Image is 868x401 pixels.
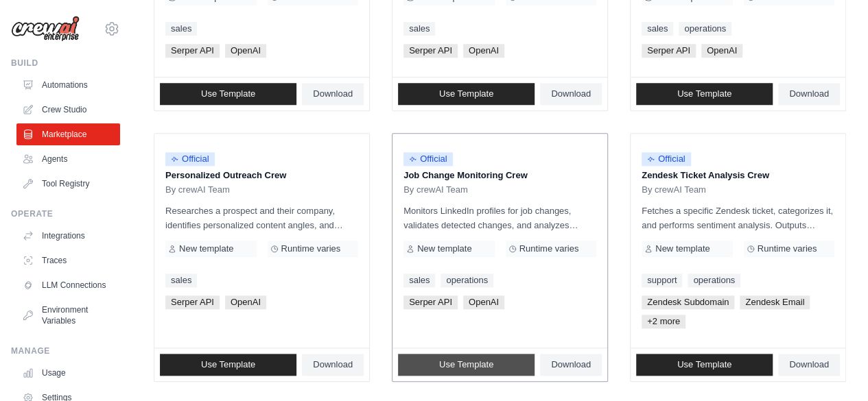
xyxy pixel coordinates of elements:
div: Manage [11,345,120,356]
a: Tool Registry [16,173,120,195]
a: Download [302,354,364,376]
a: Download [540,354,602,376]
span: Use Template [201,359,255,370]
span: Use Template [201,88,255,99]
span: By crewAI Team [165,184,230,195]
span: OpenAI [463,44,504,58]
span: Use Template [439,88,493,99]
a: Download [302,83,364,105]
div: Operate [11,208,120,219]
span: Official [403,152,453,166]
span: Official [165,152,215,166]
span: By crewAI Team [642,184,706,195]
a: Use Template [636,83,773,105]
a: Crew Studio [16,99,120,121]
a: sales [165,22,197,36]
span: Use Template [677,88,731,99]
span: OpenAI [701,44,742,58]
a: Agents [16,148,120,170]
span: Download [313,359,353,370]
span: Download [789,88,829,99]
span: Runtime varies [281,243,341,254]
span: New template [417,243,471,254]
a: sales [642,22,673,36]
span: Download [313,88,353,99]
span: +2 more [642,315,685,328]
p: Personalized Outreach Crew [165,169,358,182]
a: operations [688,274,740,287]
img: Logo [11,16,80,42]
p: Zendesk Ticket Analysis Crew [642,169,834,182]
a: sales [403,274,435,287]
a: Use Template [398,354,535,376]
a: LLM Connections [16,274,120,296]
span: Zendesk Subdomain [642,295,734,309]
span: Serper API [403,44,458,58]
p: Fetches a specific Zendesk ticket, categorizes it, and performs sentiment analysis. Outputs inclu... [642,204,834,232]
span: Serper API [642,44,696,58]
span: OpenAI [225,295,266,309]
span: Official [642,152,691,166]
a: Use Template [160,354,296,376]
a: sales [165,274,197,287]
span: Serper API [403,295,458,309]
span: Use Template [439,359,493,370]
span: Download [551,359,591,370]
a: operations [441,274,493,287]
a: Download [778,354,840,376]
a: sales [403,22,435,36]
span: Serper API [165,295,220,309]
a: support [642,274,682,287]
a: Use Template [636,354,773,376]
a: Use Template [398,83,535,105]
a: operations [679,22,731,36]
span: New template [655,243,709,254]
span: OpenAI [463,295,504,309]
p: Job Change Monitoring Crew [403,169,596,182]
span: OpenAI [225,44,266,58]
a: Traces [16,250,120,271]
span: Download [789,359,829,370]
a: Download [540,83,602,105]
span: By crewAI Team [403,184,468,195]
span: Use Template [677,359,731,370]
p: Monitors LinkedIn profiles for job changes, validates detected changes, and analyzes opportunitie... [403,204,596,232]
span: Zendesk Email [740,295,810,309]
span: Runtime varies [519,243,579,254]
a: Marketplace [16,123,120,145]
a: Integrations [16,225,120,247]
span: Runtime varies [758,243,817,254]
a: Usage [16,362,120,384]
span: Download [551,88,591,99]
p: Researches a prospect and their company, identifies personalized content angles, and crafts a tai... [165,204,358,232]
a: Use Template [160,83,296,105]
span: New template [179,243,233,254]
a: Environment Variables [16,299,120,332]
a: Automations [16,74,120,96]
a: Download [778,83,840,105]
div: Build [11,58,120,69]
span: Serper API [165,44,220,58]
